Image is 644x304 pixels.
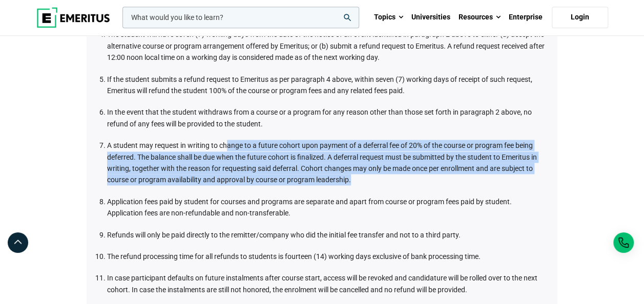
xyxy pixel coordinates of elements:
[107,106,547,129] li: In the event that the student withdraws from a course or a program for any reason other than thos...
[107,251,547,262] li: The refund processing time for all refunds to students is fourteen (14) working days exclusive of...
[552,7,608,28] a: Login
[107,229,547,241] li: Refunds will only be paid directly to the remitter/company who did the initial fee transfer and n...
[107,196,547,219] li: Application fees paid by student for courses and programs are separate and apart from course or p...
[107,140,547,186] li: A student may request in writing to change to a future cohort upon payment of a deferral fee of 2...
[107,29,547,63] li: The student will have seven (7) working days from the date of the notice of an event identified i...
[107,272,547,295] li: In case participant defaults on future instalments after course start, access will be revoked and...
[107,74,547,97] li: If the student submits a refund request to Emeritus as per paragraph 4 above, within seven (7) wo...
[122,7,359,28] input: woocommerce-product-search-field-0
